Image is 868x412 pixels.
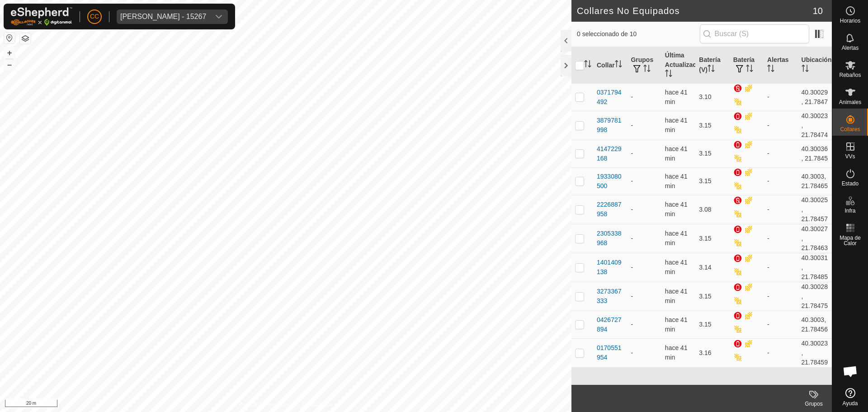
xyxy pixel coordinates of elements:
td: 40.30036, 21.7845 [798,140,832,167]
td: - [764,83,797,111]
span: 3 oct 2025, 20:07 [665,259,688,275]
td: - [627,282,661,311]
th: Última Actualización [661,47,695,84]
span: Animales [839,99,861,105]
span: Horarios [840,18,860,24]
div: 0426727894 [597,315,623,334]
div: dropdown trigger [210,9,228,24]
p-sorticon: Activar para ordenar [615,62,622,69]
div: Open chat [837,358,864,385]
th: Collar [593,47,627,84]
div: 1401409138 [597,258,623,277]
span: 0 seleccionado de 10 [577,29,700,39]
th: Batería (V) [695,47,729,84]
td: 40.30029, 21.7847 [798,83,832,111]
td: - [627,195,661,224]
span: Mapa de Calor [835,235,866,246]
td: - [764,224,797,253]
div: 0371794492 [597,88,623,107]
th: Alertas [764,47,797,84]
button: – [4,59,15,70]
span: CC [90,12,99,21]
span: 3 oct 2025, 20:07 [665,230,688,246]
span: 3 oct 2025, 20:07 [665,201,688,218]
td: 3.08 [695,195,729,224]
span: 3 oct 2025, 20:07 [665,145,688,162]
span: Estado [842,181,859,186]
td: 3.15 [695,167,729,195]
td: - [764,338,797,367]
span: 3 oct 2025, 20:07 [665,316,688,333]
p-sorticon: Activar para ordenar [643,66,651,73]
td: 40.3003, 21.78465 [798,167,832,195]
p-sorticon: Activar para ordenar [767,66,774,73]
div: 4147229168 [597,144,623,163]
td: - [764,282,797,311]
span: 3 oct 2025, 20:07 [665,89,688,105]
div: 3273367333 [597,287,623,306]
a: Contáctenos [302,400,332,408]
h2: Collares No Equipados [577,5,813,16]
a: Ayuda [832,384,868,410]
p-sorticon: Activar para ordenar [584,62,591,69]
td: - [764,311,797,338]
th: Batería [730,47,764,84]
td: - [627,140,661,167]
td: - [764,195,797,224]
span: Ayuda [843,401,858,406]
span: VVs [845,154,855,159]
td: - [764,111,797,140]
a: Política de Privacidad [239,400,291,408]
td: - [627,167,661,195]
td: 3.15 [695,282,729,311]
td: 3.15 [695,224,729,253]
td: - [627,338,661,367]
th: Grupos [627,47,661,84]
div: 3879781998 [597,116,623,135]
td: 3.16 [695,338,729,367]
span: Gatziaris Dimitrios - 15267 [117,9,210,24]
td: 3.10 [695,83,729,111]
button: + [4,47,15,58]
td: - [764,253,797,282]
img: Logo Gallagher [11,7,72,26]
div: Grupos [796,400,832,408]
span: Rebaños [839,72,861,78]
span: 3 oct 2025, 20:07 [665,173,688,189]
td: 40.30025, 21.78457 [798,195,832,224]
p-sorticon: Activar para ordenar [746,66,753,73]
td: 3.15 [695,111,729,140]
span: Alertas [842,45,859,51]
div: 1933080500 [597,172,623,191]
td: 40.30027, 21.78463 [798,224,832,253]
span: 3 oct 2025, 20:07 [665,117,688,133]
td: - [764,167,797,195]
button: Capas del Mapa [20,33,31,44]
td: - [627,83,661,111]
button: Restablecer Mapa [4,33,15,43]
td: 3.15 [695,140,729,167]
span: 3 oct 2025, 20:07 [665,344,688,361]
p-sorticon: Activar para ordenar [665,71,672,78]
div: [PERSON_NAME] - 15267 [120,13,206,20]
span: 10 [813,4,823,18]
th: Ubicación [798,47,832,84]
div: 2226887958 [597,200,623,219]
td: 3.15 [695,311,729,338]
td: 40.3003, 21.78456 [798,311,832,338]
td: - [627,253,661,282]
p-sorticon: Activar para ordenar [802,66,809,73]
div: 2305338968 [597,229,623,248]
td: 40.30023, 21.78474 [798,111,832,140]
td: 40.30028, 21.78475 [798,282,832,311]
td: - [627,311,661,338]
td: - [627,224,661,253]
span: Collares [840,127,860,132]
span: Infra [844,208,855,213]
td: 3.14 [695,253,729,282]
div: 0170551954 [597,343,623,362]
span: 3 oct 2025, 20:07 [665,288,688,304]
p-sorticon: Activar para ordenar [708,66,715,73]
input: Buscar (S) [700,24,809,43]
td: - [764,140,797,167]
